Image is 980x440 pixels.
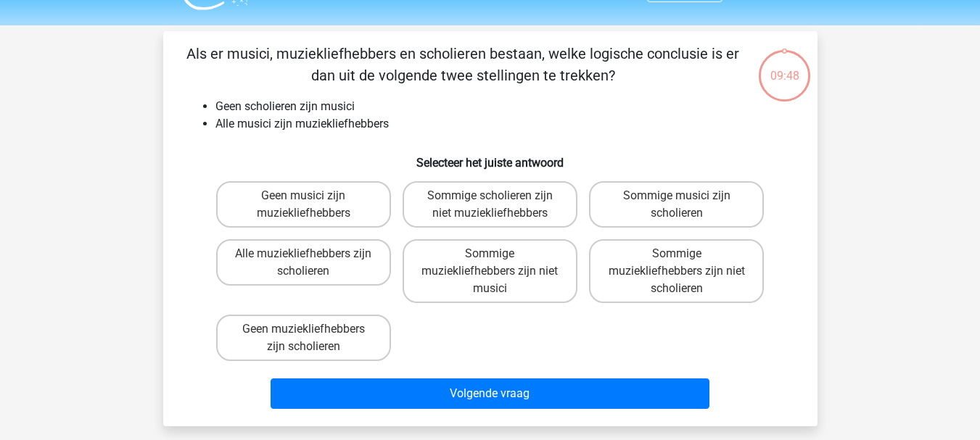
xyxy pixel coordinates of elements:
[215,98,794,115] li: Geen scholieren zijn musici
[589,239,764,303] label: Sommige muziekliefhebbers zijn niet scholieren
[216,181,391,228] label: Geen musici zijn muziekliefhebbers
[403,239,577,303] label: Sommige muziekliefhebbers zijn niet musici
[216,239,391,286] label: Alle muziekliefhebbers zijn scholieren
[403,181,577,228] label: Sommige scholieren zijn niet muziekliefhebbers
[757,49,812,85] div: 09:48
[271,378,709,409] button: Volgende vraag
[215,115,794,133] li: Alle musici zijn muziekliefhebbers
[216,315,391,361] label: Geen muziekliefhebbers zijn scholieren
[186,144,794,170] h6: Selecteer het juiste antwoord
[186,43,740,86] p: Als er musici, muziekliefhebbers en scholieren bestaan, welke logische conclusie is er dan uit de...
[589,181,764,228] label: Sommige musici zijn scholieren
